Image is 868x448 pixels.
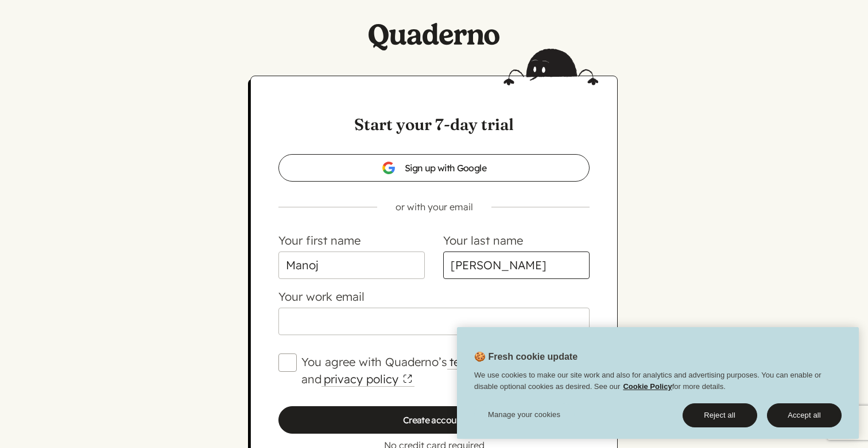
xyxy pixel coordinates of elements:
[382,161,486,175] span: Sign up with Google
[683,403,757,427] button: Reject all
[457,327,859,439] div: Cookie banner
[457,327,859,439] div: 🍪 Fresh cookie update
[278,154,590,182] a: Sign up with Google
[278,406,590,434] input: Create account
[457,350,578,370] h2: 🍪 Fresh cookie update
[767,403,842,427] button: Accept all
[457,370,859,398] div: We use cookies to make our site work and also for analytics and advertising purposes. You can ena...
[474,403,575,426] button: Manage your cookies
[278,113,590,136] h1: Start your 7-day trial
[623,382,672,391] a: Cookie Policy
[278,233,361,247] label: Your first name
[301,353,590,388] label: You agree with Quaderno’s and
[278,289,365,304] label: Your work email
[447,355,553,370] a: terms of service
[443,233,523,247] label: Your last name
[260,200,608,214] p: or with your email
[321,372,414,387] a: privacy policy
